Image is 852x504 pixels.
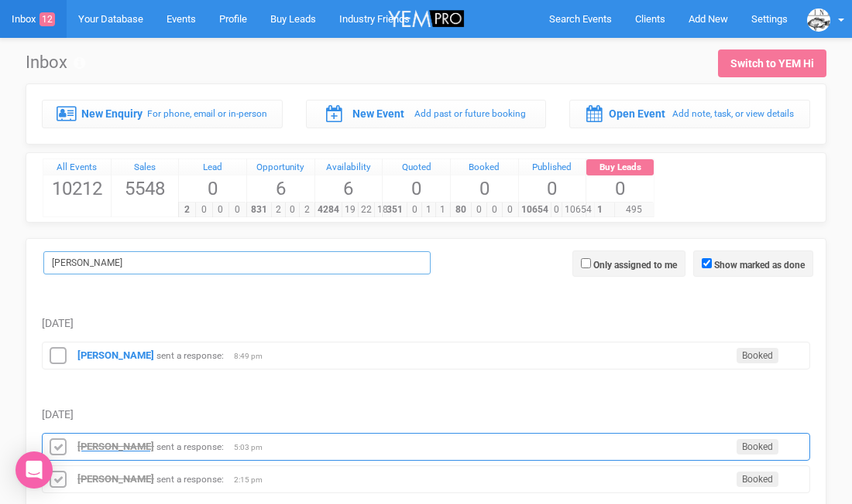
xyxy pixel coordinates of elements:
[614,203,654,217] span: 495
[234,351,273,362] span: 8:49 pm
[635,13,665,25] span: Clients
[718,49,826,77] a: Switch to YEM Hi
[42,318,810,329] h5: [DATE]
[586,175,654,202] span: 0
[486,203,503,217] span: 0
[234,475,273,485] span: 2:15 pm
[374,203,391,217] span: 18
[593,258,677,272] label: Only assigned to me
[382,203,407,217] span: 351
[407,203,421,217] span: 0
[42,409,810,421] h5: [DATE]
[352,106,404,121] label: New Event
[112,175,179,202] span: 5548
[383,175,450,202] span: 0
[42,100,283,128] a: New Enquiry For phone, email or in-person
[342,203,359,217] span: 19
[414,108,526,119] small: Add past or future booking
[247,159,314,176] a: Opportunity
[315,175,383,202] span: 6
[40,12,55,26] span: 12
[43,251,431,274] input: Search Inbox
[212,203,230,217] span: 0
[179,175,246,202] span: 0
[519,175,586,202] span: 0
[609,106,665,121] label: Open Event
[502,203,518,217] span: 0
[586,159,654,176] a: Buy Leads
[156,350,224,361] small: sent a response:
[26,53,85,72] h1: Inbox
[306,100,547,128] a: New Event Add past or future booking
[569,100,810,128] a: Open Event Add note, task, or view details
[178,203,196,217] span: 2
[195,203,213,217] span: 0
[299,203,314,217] span: 2
[77,441,154,452] a: [PERSON_NAME]
[737,439,778,455] span: Booked
[714,258,805,272] label: Show marked as done
[519,159,586,176] a: Published
[730,56,814,71] div: Switch to YEM Hi
[586,203,614,217] span: 1
[43,175,111,202] span: 10212
[551,203,562,217] span: 0
[549,13,612,25] span: Search Events
[358,203,375,217] span: 22
[246,203,272,217] span: 831
[737,348,778,363] span: Booked
[228,203,246,217] span: 0
[81,106,143,121] label: New Enquiry
[451,159,518,176] a: Booked
[471,203,487,217] span: 0
[451,175,518,202] span: 0
[43,159,111,176] a: All Events
[314,203,342,217] span: 4284
[450,203,472,217] span: 80
[672,108,794,119] small: Add note, task, or view details
[285,203,300,217] span: 0
[518,203,551,217] span: 10654
[562,203,595,217] span: 10654
[15,451,53,489] div: Open Intercom Messenger
[807,9,830,32] img: data
[689,13,728,25] span: Add New
[77,349,154,361] a: [PERSON_NAME]
[77,473,154,485] a: [PERSON_NAME]
[112,159,179,176] a: Sales
[147,108,267,119] small: For phone, email or in-person
[421,203,436,217] span: 1
[234,442,273,453] span: 5:03 pm
[737,472,778,487] span: Booked
[271,203,286,217] span: 2
[435,203,450,217] span: 1
[156,474,224,485] small: sent a response:
[383,159,450,176] a: Quoted
[315,159,383,176] a: Availability
[179,159,246,176] a: Lead
[247,175,314,202] span: 6
[156,441,224,452] small: sent a response:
